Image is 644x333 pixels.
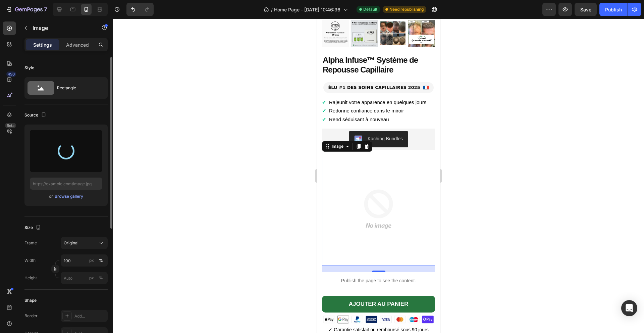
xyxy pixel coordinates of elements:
[61,272,108,284] input: px%
[33,24,90,32] p: Image
[44,5,47,13] p: 7
[24,223,42,232] div: Size
[99,257,103,264] div: %
[97,256,105,265] button: px
[389,6,424,12] span: Need republishing
[575,3,597,16] button: Save
[61,254,108,267] input: px%
[88,256,96,265] button: %
[89,257,94,264] div: px
[61,237,108,249] button: Original
[49,192,53,200] span: or
[271,6,273,13] span: /
[6,72,16,77] div: 450
[621,300,637,316] div: Open Intercom Messenger
[55,193,83,199] div: Browse gallery
[5,123,16,128] div: Beta
[24,313,38,319] div: Border
[74,313,106,319] div: Add...
[5,307,118,315] p: ✓ Garantie satisfait ou remboursé sous 90 jours
[24,275,37,281] label: Height
[580,7,591,12] span: Save
[54,193,84,200] button: Browse gallery
[30,178,102,190] input: https://example.com/image.jpg
[24,257,36,264] label: Width
[89,275,94,281] div: px
[66,41,89,48] p: Advanced
[57,80,98,96] div: Rectangle
[64,240,78,246] span: Original
[24,65,34,71] div: Style
[317,19,440,333] iframe: Design area
[274,6,340,13] span: Home Page - [DATE] 10:46:36
[97,274,105,282] button: px
[88,274,96,282] button: %
[99,275,103,281] div: %
[33,41,52,48] p: Settings
[3,3,50,16] button: 7
[126,3,154,16] div: Undo/Redo
[599,3,628,16] button: Publish
[605,6,622,13] div: Publish
[24,240,37,246] label: Frame
[24,111,48,120] div: Source
[363,6,377,12] span: Default
[24,297,37,303] div: Shape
